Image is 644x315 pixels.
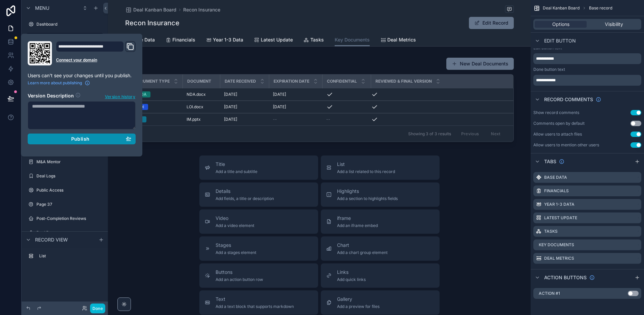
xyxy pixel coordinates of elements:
[533,121,585,126] div: Comments open by default
[533,75,641,86] div: scrollable content
[337,188,398,195] span: Highlights
[216,188,274,195] span: Details
[213,36,243,43] span: Year 1-3 Data
[172,36,195,43] span: Financials
[56,41,136,65] div: Domain and Custom Link
[408,131,451,137] span: Showing 3 of 3 results
[327,79,357,84] span: Confidential
[469,17,514,29] button: Edit Record
[28,72,136,79] p: Users can't see your changes until you publish.
[36,22,103,27] label: Dashboard
[36,159,103,165] label: M&A Mentor
[26,213,104,224] a: Post-Completion Reviews
[22,248,108,268] div: scrollable content
[26,156,104,167] a: M&A Mentor
[199,155,318,180] button: TitleAdd a title and subtitle
[544,96,593,103] span: Record comments
[544,175,567,180] label: Base Data
[125,6,176,13] a: Deal Kanban Board
[26,33,104,44] a: Deal Kanban Board
[90,304,105,313] button: Done
[216,250,256,255] span: Add a stages element
[216,215,254,222] span: Video
[133,6,176,13] span: Deal Kanban Board
[28,134,136,144] button: Publish
[337,161,395,168] span: List
[254,34,293,47] a: Latest Update
[544,256,574,261] label: Deal Metrics
[36,202,103,207] label: Page 37
[28,80,90,86] a: Learn more about publishing
[321,182,440,207] button: HighlightsAdd a section to highlights fields
[36,188,103,193] label: Public Access
[26,227,104,238] a: Deal Documents
[187,79,211,84] span: Document
[36,216,103,221] label: Post-Completion Reviews
[206,34,243,47] a: Year 1-3 Data
[533,132,582,137] div: Allow users to attach files
[26,199,104,210] a: Page 37
[544,202,575,207] label: Year 1-3 Data
[543,5,580,11] span: Deal Kanban Board
[125,18,179,28] h1: Recon Insurance
[544,215,577,221] label: Latest Update
[337,269,366,276] span: Links
[544,158,556,165] span: Tabs
[216,161,257,168] span: Title
[35,236,68,243] span: Record view
[321,209,440,234] button: iframeAdd an iframe embed
[216,269,263,276] span: Buttons
[216,169,257,174] span: Add a title and subtitle
[533,67,565,72] label: Done button text
[199,236,318,261] button: StagesAdd a stages element
[105,92,136,100] button: Version history
[337,296,380,303] span: Gallery
[105,93,135,99] span: Version history
[335,34,370,47] a: Key Documents
[216,277,263,282] span: Add an action button row
[183,6,220,13] a: Recon Insurance
[321,236,440,261] button: ChartAdd a chart group element
[166,34,195,47] a: Financials
[36,230,103,235] label: Deal Documents
[216,296,294,303] span: Text
[199,290,318,315] button: TextAdd a text block that supports markdown
[589,5,612,11] span: Base record
[39,253,101,259] label: List
[28,92,74,100] h2: Version Description
[26,185,104,196] a: Public Access
[310,36,324,43] span: Tasks
[216,242,256,249] span: Stages
[337,223,378,228] span: Add an iframe embed
[36,173,103,179] label: Deal Logs
[321,263,440,288] button: LinksAdd quick links
[544,37,576,44] span: Edit button
[381,34,416,47] a: Deal Metrics
[321,290,440,315] button: GalleryAdd a preview for files
[544,274,587,281] span: Action buttons
[337,215,378,222] span: iframe
[199,209,318,234] button: VideoAdd a video element
[199,182,318,207] button: DetailsAdd fields, a title or description
[375,79,432,84] span: Reviewed & Final Version
[337,277,366,282] span: Add quick links
[216,196,274,201] span: Add fields, a title or description
[335,36,370,43] span: Key Documents
[28,80,82,86] span: Learn more about publishing
[337,242,388,249] span: Chart
[321,155,440,180] button: ListAdd a list related to this record
[387,36,416,43] span: Deal Metrics
[605,21,623,28] span: Visibility
[71,136,89,142] span: Publish
[533,142,599,148] div: Allow users to mention other users
[337,169,395,174] span: Add a list related to this record
[304,34,324,47] a: Tasks
[544,188,569,194] label: Financials
[35,5,49,11] span: Menu
[539,291,560,296] label: Action #1
[132,36,155,43] span: Base Data
[225,79,256,84] span: Date Received
[533,53,641,64] div: scrollable content
[26,19,104,30] a: Dashboard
